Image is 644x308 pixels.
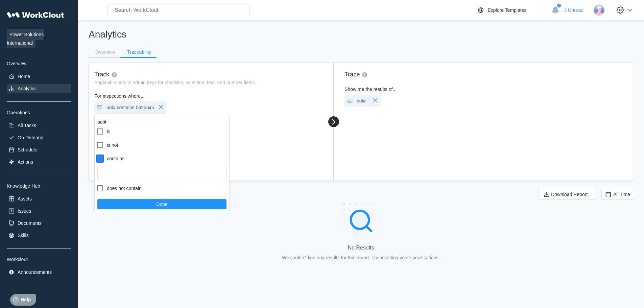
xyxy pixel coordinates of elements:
[7,84,71,93] a: Analytics
[7,29,44,48] span: Power Solutions International
[7,121,71,130] a: All Tasks
[7,206,71,216] a: Issues
[117,105,134,110] span: contains
[18,269,52,275] div: Announcements
[613,192,630,197] span: All Time
[95,153,229,164] label: contains
[18,220,42,226] div: Documents
[282,254,440,262] div: We couldn’t find any results for this report. Try adjusting your specifications.
[95,140,229,150] label: is not
[95,126,229,137] label: is
[7,257,71,262] div: Workclout
[18,208,31,214] div: Issues
[106,103,154,112] div: bol#
[7,72,71,81] a: Home
[94,71,109,78] div: Track
[7,194,71,204] a: Assets
[487,7,526,13] div: Explore Templates
[593,4,605,16] img: user-3.png
[348,245,374,251] div: No Results
[539,189,596,200] button: Download Report
[344,87,633,92] div: Show me the results of...
[7,183,71,189] div: Knowledge Hub
[120,47,157,57] button: Traceability
[551,192,588,197] span: Download Report
[18,233,29,238] div: Skills
[18,159,33,165] div: Actions
[7,267,71,277] a: Announcements
[94,93,325,99] div: For inspections where...
[127,50,151,54] div: Traceability
[136,105,154,110] span: 0625645
[18,147,37,152] div: Schedule
[477,6,548,14] a: Explore Templates
[7,133,71,142] a: On-Demand
[95,183,229,194] label: does not contain
[344,71,360,78] div: Trace
[18,74,30,79] div: Home
[18,86,37,91] div: Analytics
[18,123,36,128] div: All Tasks
[18,135,43,140] div: On-Demand
[89,28,633,40] h2: Analytics
[108,4,249,16] input: Search WorkClout
[7,231,71,240] a: Skills
[564,7,583,13] span: 3 Unread
[7,157,71,167] a: Actions
[7,145,71,155] a: Schedule
[18,196,32,202] div: Assets
[95,50,115,54] div: Overview
[95,114,229,126] div: bol#
[7,218,71,228] a: Documents
[94,80,325,85] div: Applicable only to admin keys for checklist, selection, text, and number fields.
[97,199,226,209] button: Done
[156,202,167,207] span: Done
[89,47,120,57] button: Overview
[7,110,71,115] div: Operations
[7,61,71,66] div: Overview
[357,96,368,105] div: bol#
